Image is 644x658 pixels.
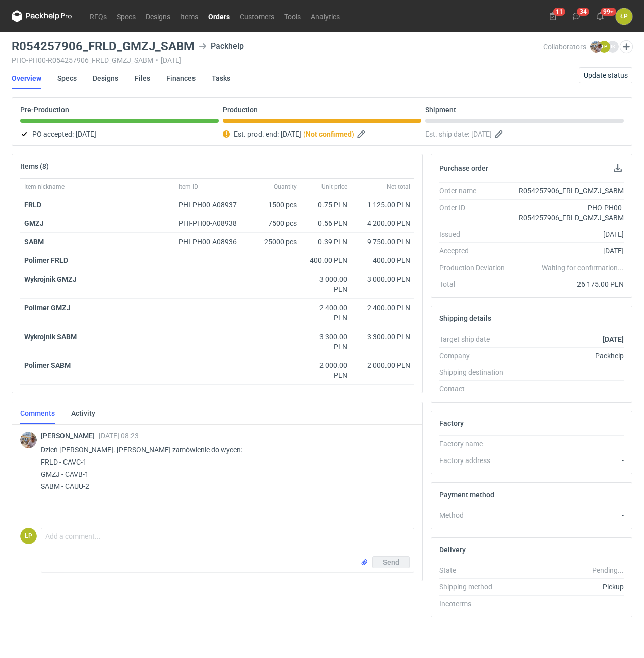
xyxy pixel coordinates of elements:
img: Michał Palasek [20,432,37,448]
a: Specs [112,10,141,22]
h2: Delivery [439,546,466,554]
div: - [513,599,624,609]
div: 400.00 PLN [305,255,347,266]
a: Files [135,67,150,89]
div: Shipping destination [439,367,513,377]
div: PHI-PH00-A08936 [179,237,246,247]
figcaption: ŁP [20,528,37,544]
a: Tools [279,10,306,22]
a: RFQs [85,10,112,22]
button: 99+ [592,8,608,24]
div: - [513,439,624,449]
div: 0.56 PLN [305,218,347,228]
a: Designs [93,67,118,89]
a: Designs [141,10,175,22]
a: Orders [203,10,235,22]
strong: Wykrojnik GMZJ [24,275,77,283]
span: [DATE] [471,128,492,140]
div: Total [439,279,513,289]
div: 3 300.00 PLN [355,332,410,342]
div: 1 125.00 PLN [355,200,410,210]
div: Issued [439,229,513,239]
svg: Packhelp Pro [12,10,72,22]
a: Analytics [306,10,345,22]
div: 2 000.00 PLN [305,360,347,380]
h3: R054257906_FRLD_GMZJ_SABM [12,40,195,52]
span: Item nickname [24,183,65,191]
a: Finances [166,67,196,89]
span: Net total [387,183,410,191]
span: [DATE] 08:23 [99,432,139,440]
div: Factory name [439,439,513,449]
button: Send [372,556,410,568]
span: Unit price [321,183,347,191]
em: Pending... [592,566,624,574]
button: Edit estimated production end date [356,128,368,140]
h2: Items (8) [20,162,49,170]
div: Factory address [439,455,513,466]
button: Edit collaborators [620,40,633,53]
div: Packhelp [513,351,624,361]
span: Update status [584,72,628,79]
div: Łukasz Postawa [20,528,37,544]
em: ( [303,130,306,138]
em: ) [352,130,354,138]
div: Target ship date [439,334,513,344]
span: Collaborators [543,43,586,51]
div: Contact [439,384,513,394]
a: SABM [24,238,44,246]
strong: Polimer FRLD [24,256,68,265]
span: • [156,56,158,64]
a: Comments [20,402,55,424]
div: Order name [439,186,513,196]
strong: Wykrojnik SABM [24,333,77,341]
div: Shipping method [439,582,513,592]
span: [DATE] [281,128,301,140]
strong: Polimer GMZJ [24,304,71,312]
h2: Purchase order [439,164,488,172]
span: [PERSON_NAME] [41,432,99,440]
div: [DATE] [513,229,624,239]
span: [DATE] [76,128,96,140]
span: Quantity [274,183,297,191]
p: Production [223,106,258,114]
figcaption: ŁP [598,41,610,53]
p: Pre-Production [20,106,69,114]
div: 400.00 PLN [355,255,410,266]
div: 0.39 PLN [305,237,347,247]
p: Dzień [PERSON_NAME]. [PERSON_NAME] zamówienie do wycen: FRLD - CAVC-1 GMZJ - CAVB-1 SABM - CAUU-2 [41,444,406,492]
a: Overview [12,67,41,89]
div: Accepted [439,246,513,256]
div: Łukasz Postawa [616,8,632,25]
a: Customers [235,10,279,22]
a: Tasks [212,67,230,89]
div: PHO-PH00-R054257906_FRLD_GMZJ_SABM [DATE] [12,56,543,64]
div: 1500 pcs [250,195,301,214]
div: Est. prod. end: [223,128,421,140]
button: Update status [579,67,632,83]
span: Item ID [179,183,198,191]
a: Specs [57,67,77,89]
div: 26 175.00 PLN [513,279,624,289]
div: [DATE] [513,246,624,256]
figcaption: IK [607,41,619,53]
div: 9 750.00 PLN [355,237,410,247]
a: Activity [71,402,95,424]
div: 3 000.00 PLN [355,274,410,284]
span: Send [383,559,399,566]
strong: [DATE] [603,335,624,343]
div: State [439,565,513,575]
button: Download PO [612,162,624,174]
a: Items [175,10,203,22]
div: 2 400.00 PLN [305,303,347,323]
button: ŁP [616,8,632,25]
em: Waiting for confirmation... [542,262,624,273]
div: 3 300.00 PLN [305,332,347,352]
a: GMZJ [24,219,44,227]
strong: Not confirmed [306,130,352,138]
div: Packhelp [199,40,244,52]
div: Est. ship date: [425,128,624,140]
img: Michał Palasek [590,41,602,53]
